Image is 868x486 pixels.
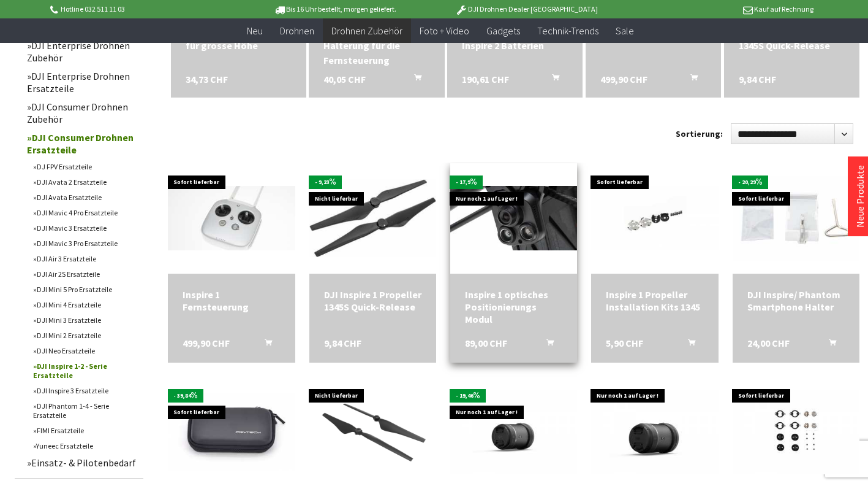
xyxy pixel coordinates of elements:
a: Neu [238,18,271,44]
a: DJI Mini 4 Ersatzteile [27,297,143,312]
span: Neu [247,25,263,37]
a: DJI Inspire 3 Ersatzteile [27,383,143,398]
button: In den Warenkorb [399,72,429,88]
a: DJI Avata Ersatzteile [27,190,143,205]
span: 5,90 CHF [606,337,643,349]
a: Neue Produkte [854,165,866,228]
p: Hotline 032 511 11 03 [48,2,240,17]
a: Yuneec Ersatzteile [27,438,143,453]
span: 499,90 CHF [600,72,647,87]
a: Gadgets [478,18,529,44]
img: Aufbewahrungstasche für DJI Inspire 1 und Osmo Filter [168,393,295,471]
a: DJI Mini 2 Ersatzteile [27,328,143,343]
button: In den Warenkorb [676,72,705,88]
a: DJI Mavic 4 Pro Ersatzteile [27,205,143,220]
button: In den Warenkorb [250,337,279,353]
img: Inspire 1 Fernsteuerung [168,186,295,250]
a: Inspire 1 Fernsteuerung 499,90 CHF In den Warenkorb [183,288,280,313]
div: Inspire 1 optisches Positionierungs Modul [465,288,562,325]
a: DJI Neo Ersatzteile [27,343,143,358]
a: DJI Inspire 1-2 - Serie Ersatzteile [27,358,143,383]
span: Technik-Trends [537,25,598,37]
span: 34,73 CHF [186,72,228,87]
a: Drohnen [271,18,323,44]
img: DJI Inspire/ Phantom Smartphone Halter [733,175,859,260]
button: In den Warenkorb [532,337,561,353]
a: DJI Inspire 2/Cendence Halterung für die Fernsteuerung 40,05 CHF In den Warenkorb [323,23,429,67]
a: DJI Consumer Drohnen Zubehör [21,98,143,128]
span: 9,84 CHF [739,72,776,87]
div: Inspire 1 Fernsteuerung [183,288,280,313]
p: DJI Drohnen Dealer [GEOGRAPHIC_DATA] [431,2,622,17]
a: DJI Air 2S Ersatzteile [27,266,143,282]
a: DJI Enterprise Drohnen Ersatzteile [21,67,143,98]
span: 40,05 CHF [323,72,366,87]
a: Einsatz- & Pilotenbedarf [21,453,143,472]
img: DJI Inspire 2 Propeller für grosse Höhe [309,390,436,474]
a: Sale [607,18,643,44]
label: Sortierung: [676,124,723,144]
img: DJI Inspire 1 Propeller 1345S Quick-Release [309,179,436,257]
a: Technik-Trends [529,18,607,44]
a: DJI Inspire/ Phantom Smartphone Halter 24,00 CHF In den Warenkorb [747,288,845,313]
span: 190,61 CHF [462,72,509,87]
a: Inspire 1 Propeller Installation Kits 1345 5,90 CHF In den Warenkorb [606,288,703,313]
div: DJI Inspire/ Phantom Smartphone Halter [747,288,845,313]
a: DJI Phantom 1-4 - Serie Ersatzteile [27,398,143,423]
a: DJI Consumer Drohnen Ersatzteile [21,128,143,159]
img: DJI Inspire 2 Montageplatten für 1550T Propeller [733,390,859,474]
p: Bis 16 Uhr bestellt, morgen geliefert. [240,2,431,17]
a: DJI Air 3 Ersatzteile [27,251,143,266]
a: DJI Mini 3 Ersatzteile [27,312,143,328]
span: Gadgets [486,25,520,37]
a: DJI Mini 5 Pro Ersatzteile [27,282,143,297]
div: Inspire 1 Propeller Installation Kits 1345 [606,288,703,313]
button: In den Warenkorb [673,337,703,353]
img: Inspire 1 Propeller Installation Kits 1345 [591,186,718,250]
span: 499,90 CHF [183,337,230,349]
a: Inspire 1 optisches Positionierungs Modul 89,00 CHF In den Warenkorb [465,288,562,325]
a: DJI Inspire 1 Propeller 1345S Quick-Release 9,84 CHF [324,288,421,313]
button: In den Warenkorb [814,337,843,353]
a: DJI Mavic 3 Pro Ersatzteile [27,236,143,251]
button: In den Warenkorb [537,72,567,88]
a: DJI Mavic 3 Ersatzteile [27,220,143,236]
div: DJI Inspire 1 Propeller 1345S Quick-Release [324,288,421,313]
a: FIMI Ersatzteile [27,423,143,438]
a: DJI Avata 2 Ersatzteile [27,174,143,190]
a: Foto + Video [411,18,478,44]
a: DJ FPV Ersatzteile [27,159,143,174]
a: Drohnen Zubehör [323,18,411,44]
a: DJI Enterprise Drohnen Zubehör [21,36,143,67]
span: 9,84 CHF [324,337,361,349]
img: Inspire 1 optisches Positionierungs Modul [450,186,577,250]
span: Foto + Video [420,25,469,37]
span: Drohnen [280,25,314,37]
span: 24,00 CHF [747,337,790,349]
span: Sale [616,25,634,37]
img: DJI Zenmuse X7 Objektiv DL-S 16mm ASPH [450,390,577,474]
p: Kauf auf Rechnung [622,2,813,17]
span: 89,00 CHF [465,337,507,349]
div: DJI Inspire 2/Cendence Halterung für die Fernsteuerung [323,23,429,67]
img: DJI Zenmuse X7 Objektiv DL 24mm ASPH [591,390,718,474]
span: Drohnen Zubehör [331,25,402,37]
